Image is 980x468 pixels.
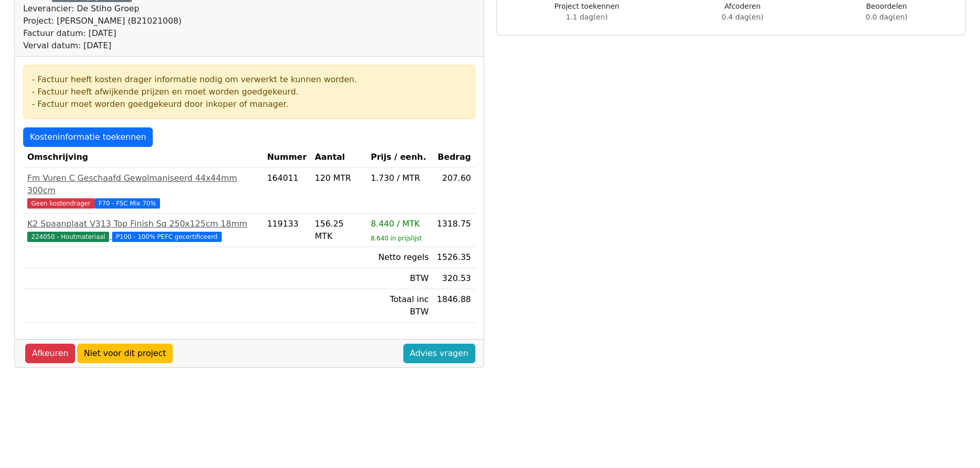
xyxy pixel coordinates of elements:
[403,344,475,363] a: Advies vragen
[263,147,311,168] th: Nummer
[27,198,95,209] span: Geen kostendrager
[371,172,429,184] div: 1.730 / MTR
[555,1,619,23] div: Project toekennen
[263,214,311,247] td: 119133
[32,98,467,110] div: - Factuur moet worden goedgekeurd door inkoper of manager.
[311,147,367,168] th: Aantal
[23,127,153,147] a: Kosteninformatie toekennen
[32,86,467,98] div: - Factuur heeft afwijkende prijzen en moet worden goedgekeurd.
[433,289,475,323] td: 1846.88
[95,198,161,209] span: F70 - FSC Mix 70%
[77,344,173,363] a: Niet voor dit project
[433,147,475,168] th: Bedrag
[722,13,763,21] span: 0.4 dag(en)
[23,147,263,168] th: Omschrijving
[371,235,422,242] sub: 8.640 in prijslijst
[27,172,259,197] div: Fm Vuren C Geschaafd Gewolmaniseerd 44x44mm 300cm
[367,268,433,289] td: BTW
[23,40,182,52] div: Verval datum: [DATE]
[27,218,259,242] a: K2 Spaanplaat V313 Top Finish Sq 250x125cm 18mm224050 - Houtmateriaal P100 - 100% PEFC gecertific...
[27,232,109,242] span: 224050 - Houtmateriaal
[433,168,475,214] td: 207.60
[27,172,259,209] a: Fm Vuren C Geschaafd Gewolmaniseerd 44x44mm 300cmGeen kostendragerF70 - FSC Mix 70%
[23,27,182,40] div: Factuur datum: [DATE]
[315,218,363,242] div: 156.25 MTK
[112,232,222,242] span: P100 - 100% PEFC gecertificeerd
[27,218,259,230] div: K2 Spaanplaat V313 Top Finish Sq 250x125cm 18mm
[433,247,475,268] td: 1526.35
[866,1,907,23] div: Beoordelen
[367,289,433,323] td: Totaal inc BTW
[315,172,363,184] div: 120 MTR
[722,1,763,23] div: Afcoderen
[25,344,75,363] a: Afkeuren
[371,218,429,230] div: 8.440 / MTK
[23,3,182,15] div: Leverancier: De Stiho Groep
[367,147,433,168] th: Prijs / eenh.
[32,73,467,86] div: - Factuur heeft kosten drager informatie nodig om verwerkt te kunnen worden.
[433,268,475,289] td: 320.53
[367,247,433,268] td: Netto regels
[866,13,907,21] span: 0.0 dag(en)
[566,13,608,21] span: 1.1 dag(en)
[433,214,475,247] td: 1318.75
[23,15,182,27] div: Project: [PERSON_NAME] (B21021008)
[263,168,311,214] td: 164011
